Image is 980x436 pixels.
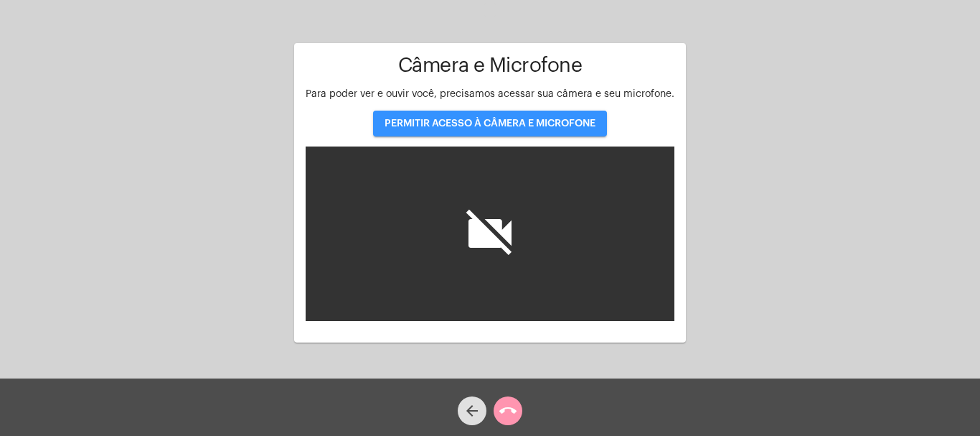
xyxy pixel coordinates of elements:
[461,205,519,262] i: videocam_off
[499,402,517,419] mat-icon: call_end
[463,402,481,419] mat-icon: arrow_back
[306,89,674,99] span: Para poder ver e ouvir você, precisamos acessar sua câmera e seu microfone.
[385,119,595,129] span: PERMITIR ACESSO À CÂMERA E MICROFONE
[373,111,607,136] button: PERMITIR ACESSO À CÂMERA E MICROFONE
[306,55,674,77] h1: Câmera e Microfone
